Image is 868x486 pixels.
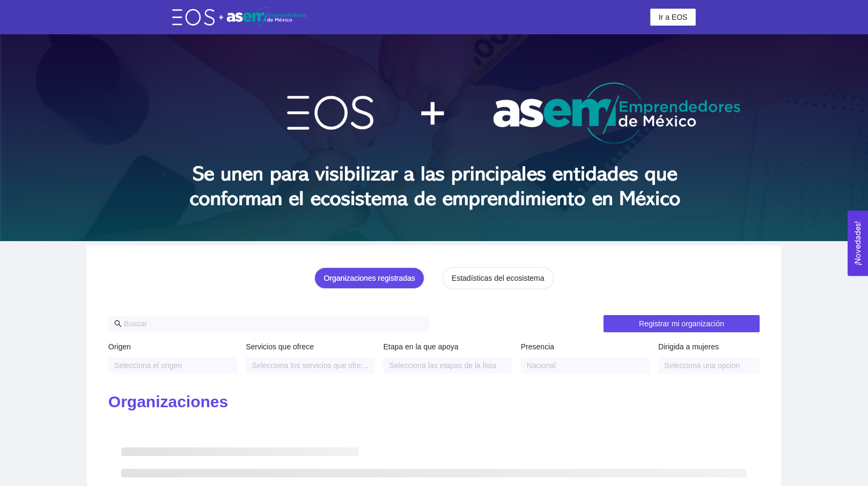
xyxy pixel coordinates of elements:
[848,211,868,276] button: Open Feedback Widget
[639,318,724,330] span: Registrar mi organización
[172,7,306,27] img: eos-asem-logo.38b026ae.png
[246,341,314,353] label: Servicios que ofrece
[650,9,696,26] button: Ir a EOS
[108,341,131,353] label: Origen
[323,272,415,284] div: Organizaciones registradas
[452,272,545,284] div: Estadísticas del ecosistema
[521,341,554,353] label: Presencia
[659,11,688,23] span: Ir a EOS
[124,318,424,330] input: Buscar
[383,341,458,353] label: Etapa en la que apoya
[658,341,719,353] label: Dirigida a mujeres
[114,320,122,327] span: search
[108,391,760,413] h2: Organizaciones
[604,315,760,332] button: Registrar mi organización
